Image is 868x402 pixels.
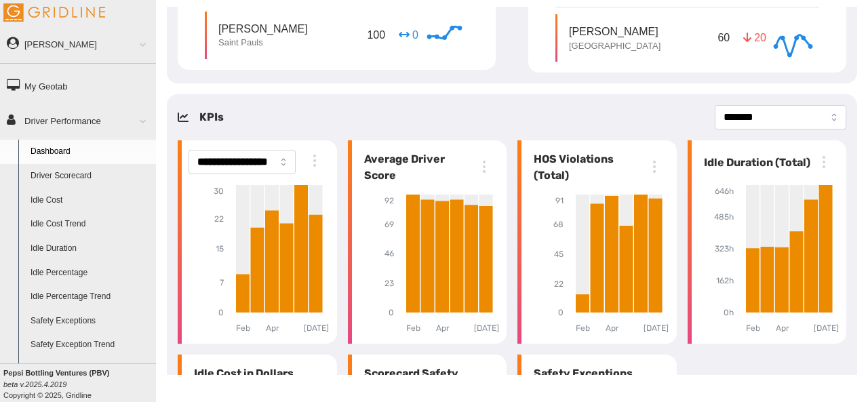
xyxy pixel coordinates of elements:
tspan: 22 [214,214,224,224]
p: [GEOGRAPHIC_DATA] [569,40,660,52]
tspan: 92 [384,196,394,205]
tspan: Apr [435,323,449,333]
h6: Safety Exceptions (Total) [528,365,646,398]
tspan: Apr [266,323,279,333]
tspan: [DATE] [473,323,498,333]
tspan: 22 [554,279,564,289]
a: Idle Cost Trend [24,212,156,237]
a: Idle Cost [24,188,156,213]
h5: KPIs [199,109,224,125]
tspan: 46 [384,249,394,258]
a: Dashboard [24,140,156,164]
tspan: 30 [214,186,224,196]
a: HOS Violations [24,357,156,382]
tspan: 0 [389,308,394,317]
a: Idle Duration [24,237,156,261]
a: Driver Scorecard [24,164,156,188]
tspan: Feb [406,323,420,333]
h6: Idle Duration (Total) [698,155,810,171]
p: 100 [364,24,388,45]
a: Safety Exception Trend [24,333,156,357]
tspan: 485h [714,213,734,222]
a: Idle Percentage Trend [24,285,156,309]
tspan: [DATE] [644,323,669,333]
tspan: 0h [724,308,734,318]
h6: Idle Cost in Dollars (Total) [189,365,307,398]
img: Gridline [3,3,105,22]
tspan: 646h [715,186,734,196]
tspan: 15 [216,244,224,254]
tspan: 0 [558,308,564,317]
p: 0 [399,27,418,43]
tspan: 162h [716,277,734,286]
i: beta v.2025.4.2019 [3,380,66,388]
a: Safety Exceptions [24,309,156,334]
tspan: Feb [746,323,760,333]
p: Saint Pauls [218,37,308,49]
tspan: Feb [236,323,250,333]
p: 20 [743,30,765,45]
div: Copyright © 2025, Gridline [3,367,156,401]
tspan: 68 [553,220,564,229]
tspan: 7 [220,278,224,287]
p: [PERSON_NAME] [218,21,308,37]
a: Idle Percentage [24,261,156,285]
tspan: 323h [715,245,734,254]
tspan: 23 [384,279,394,288]
h6: Scorecard Safety Events (Total) [359,365,477,398]
tspan: 69 [384,220,394,229]
tspan: 0 [218,308,224,317]
h6: HOS Violations (Total) [528,151,646,184]
tspan: [DATE] [304,323,329,333]
p: [PERSON_NAME] [569,24,660,39]
tspan: Apr [775,323,789,333]
p: 60 [715,27,732,48]
tspan: Feb [576,323,590,333]
tspan: 45 [554,249,564,259]
tspan: 91 [555,196,564,205]
tspan: Apr [606,323,619,333]
b: Pepsi Bottling Ventures (PBV) [3,369,109,377]
tspan: [DATE] [813,323,838,333]
h6: Average Driver Score [359,151,477,184]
